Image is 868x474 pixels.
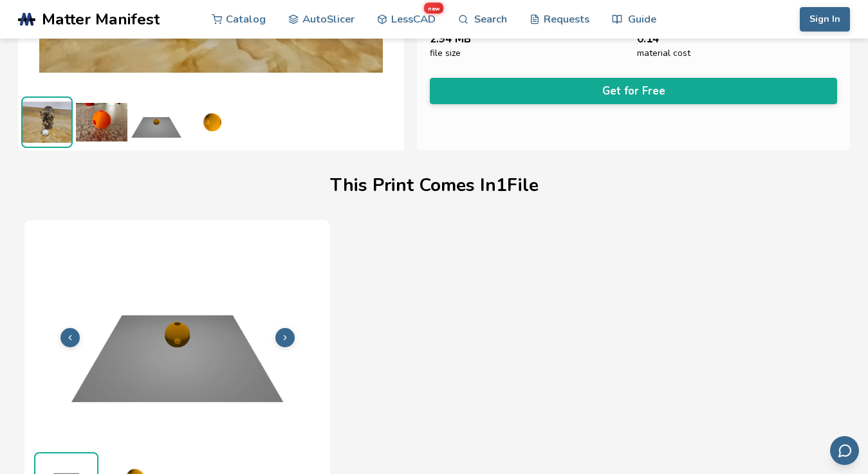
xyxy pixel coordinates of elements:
button: Get for Free [430,78,837,104]
img: Impossible Cat Toy Brim_Print_Bed_Preview [131,96,182,148]
button: Send feedback via email [830,436,859,465]
span: material cost [637,48,690,59]
span: Matter Manifest [42,10,160,28]
span: file size [430,48,461,59]
button: Sign In [800,7,850,32]
span: new [424,3,443,14]
span: 0.14 [637,33,659,45]
img: Impossible Cat Toy Brim_3D_Preview [185,96,237,148]
h1: This Print Comes In 1 File [330,176,539,196]
span: 2.94 MB [430,33,471,45]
